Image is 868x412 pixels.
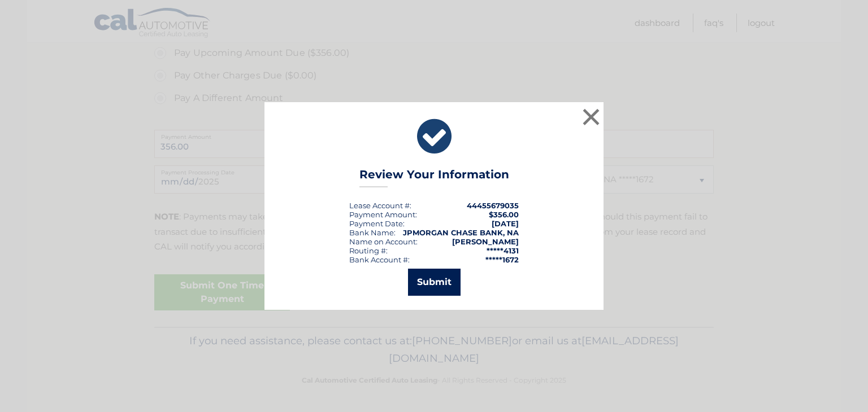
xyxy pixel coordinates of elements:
[349,219,405,228] div: :
[349,237,418,246] div: Name on Account:
[349,219,403,228] span: Payment Date
[349,201,411,210] div: Lease Account #:
[403,228,519,237] strong: JPMORGAN CHASE BANK, NA
[492,219,519,228] span: [DATE]
[359,168,509,187] h3: Review Your Information
[349,255,410,264] div: Bank Account #:
[452,237,519,246] strong: [PERSON_NAME]
[349,228,396,237] div: Bank Name:
[489,210,519,219] span: $356.00
[580,106,602,128] button: ×
[408,269,461,296] button: Submit
[467,201,519,210] strong: 44455679035
[349,246,388,255] div: Routing #:
[349,210,417,219] div: Payment Amount:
